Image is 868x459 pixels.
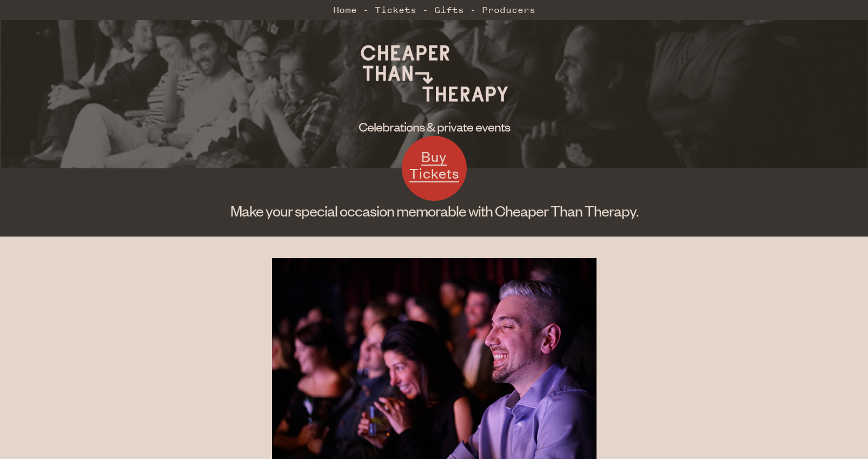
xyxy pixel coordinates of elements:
[409,147,459,182] span: Buy Tickets
[130,201,738,220] h1: Make your special occasion memorable with Cheaper Than Therapy.
[353,32,515,114] img: Cheaper Than Therapy
[402,136,467,201] a: Buy Tickets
